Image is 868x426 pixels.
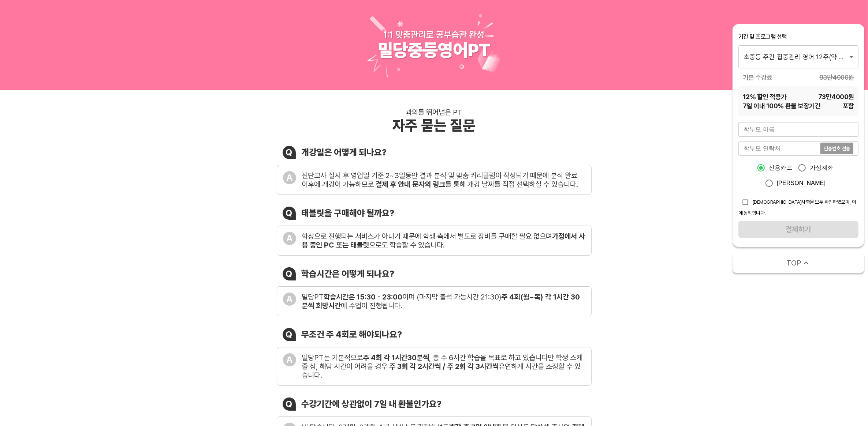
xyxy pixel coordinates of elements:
b: 주 4회(월~목) 각 1시간 30분씩 희망시간 [302,293,580,310]
div: 수강기간에 상관없이 7일 내 환불인가요? [302,399,442,409]
span: 73만4000 원 [818,92,854,101]
b: 가정에서 사용 중인 PC 또는 태블릿 [302,232,585,249]
button: TOP [733,253,864,273]
span: 기본 수강료 [743,73,772,82]
div: 학습시간은 어떻게 되나요? [302,268,395,279]
div: 진단고사 실시 후 영업일 기준 2~3일동안 결과 분석 및 맞춤 커리큘럼이 작성되기 때문에 분석 완료 이후에 개강이 가능하므로 를 통해 개강 날짜를 직접 선택하실 수 있습니다. [302,171,585,189]
b: 주 3회 각 2시간씩 / 주 2회 각 3시간씩 [390,362,499,371]
div: 밀당중등영어PT [378,40,490,61]
div: Q [283,267,296,280]
div: Q [283,397,296,411]
div: Q [283,146,296,159]
div: 초중등 주간 집중관리 영어 12주(약 3개월) 프로그램 [738,45,858,68]
div: A [283,232,296,245]
span: 83만4000 원 [819,73,854,82]
div: Q [283,328,296,341]
div: 자주 묻는 질문 [392,117,476,134]
div: A [283,293,296,306]
b: 결제 후 안내 문자의 링크 [376,180,446,189]
span: 포함 [843,101,854,110]
div: 밀당PT 이며 (마지막 출석 가능시간 21:30) 에 수업이 진행됩니다. [302,293,585,310]
div: Q [283,207,296,220]
input: 학부모 이름을 입력해주세요 [738,122,858,137]
div: 밀당PT는 기본적으로 , 총 주 6시간 학습을 목표로 하고 있습니다만 학생 스케줄 상, 해당 시간이 어려울 경우 유연하게 시간을 조정할 수 있습니다. [302,353,585,380]
div: 1:1 맞춤관리로 공부습관 완성 [384,29,485,40]
b: 학습시간은 15:30 - 23:00 [324,293,403,301]
span: 12 % 할인 적용가 [743,92,787,101]
div: 과외를 뛰어넘은 PT [406,108,462,117]
span: [DEMOGRAPHIC_DATA]사항을 모두 확인하였으며, 이에 동의합니다. [738,199,856,216]
b: 주 4회 각 1시간30분씩 [363,353,429,362]
div: 화상으로 진행되는 서비스가 아니기 때문에 학생 측에서 별도로 장비를 구매할 필요 없으며 으로도 학습할 수 있습니다. [302,232,585,249]
div: A [283,171,296,184]
div: A [283,353,296,366]
div: 무조건 주 4회로 해야되나요? [302,329,402,340]
div: 태블릿을 구매해야 될까요? [302,208,395,218]
span: TOP [786,258,801,268]
span: 가상계좌 [810,163,834,172]
span: [PERSON_NAME] [777,179,826,188]
div: 기간 및 프로그램 선택 [738,33,858,41]
span: 신용카드 [769,163,793,172]
input: 학부모 연락처를 입력해주세요 [738,141,820,156]
span: 7 일 이내 100% 환불 보장기간 [743,101,820,110]
div: 개강일은 어떻게 되나요? [302,147,387,158]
